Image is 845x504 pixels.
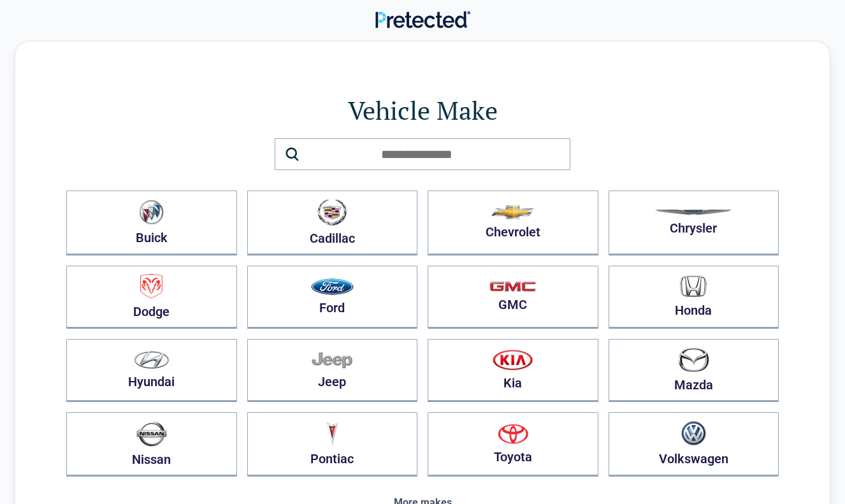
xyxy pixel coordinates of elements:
[428,191,598,256] button: Chevrolet
[609,339,779,402] button: Mazda
[247,339,418,402] button: Jeep
[428,266,598,329] button: GMC
[609,266,779,329] button: Honda
[66,412,237,477] button: Nissan
[66,339,237,402] button: Hyundai
[66,266,237,329] button: Dodge
[66,92,779,128] h1: Vehicle Make
[66,191,237,256] button: Buick
[609,191,779,256] button: Chrysler
[428,339,598,402] button: Kia
[247,412,418,477] button: Pontiac
[247,191,418,256] button: Cadillac
[247,266,418,329] button: Ford
[609,412,779,477] button: Volkswagen
[428,412,598,477] button: Toyota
